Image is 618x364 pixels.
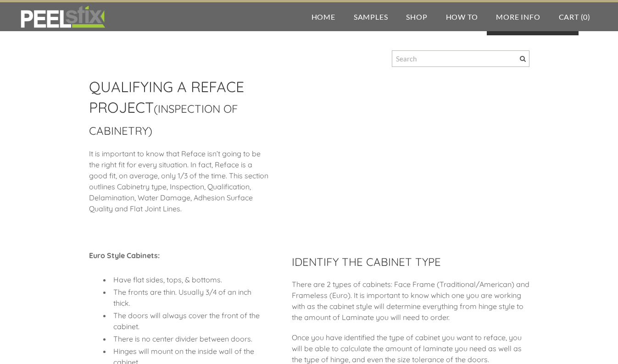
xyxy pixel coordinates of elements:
span: 0 [583,12,588,21]
a: How To [437,2,487,31]
li: The doors will always cover the front of the cabinet. [111,310,269,332]
li: The fronts are thin. Usually 3/4 of an inch thick. [111,287,269,309]
a: Samples [345,2,397,31]
img: REFACE SUPPLIES [18,6,107,28]
a: Home [302,2,345,31]
a: More Info [487,2,549,31]
font: IDENTIFY THE CABINET TYPE​ [292,255,441,269]
li: There is no center divider between doors. [111,333,269,344]
input: Search [392,50,529,67]
font: QUALIFYING A REFACE PROJECT [89,77,244,116]
font: (INSPECTION OF CABINETRY) [89,102,238,138]
strong: Euro Style Cabinets: [89,251,160,260]
div: ​It is important to know that Reface isn’t going to be the right fit for every situation. In fact... [89,148,269,223]
li: Have flat sides, tops, & bottoms. [111,274,269,285]
a: Shop [397,2,436,31]
div: There are 2 types of cabinets: Face Frame (Traditional/American) and Frameless (Euro). It is impo... [292,279,529,332]
a: Cart (0) [550,2,600,31]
